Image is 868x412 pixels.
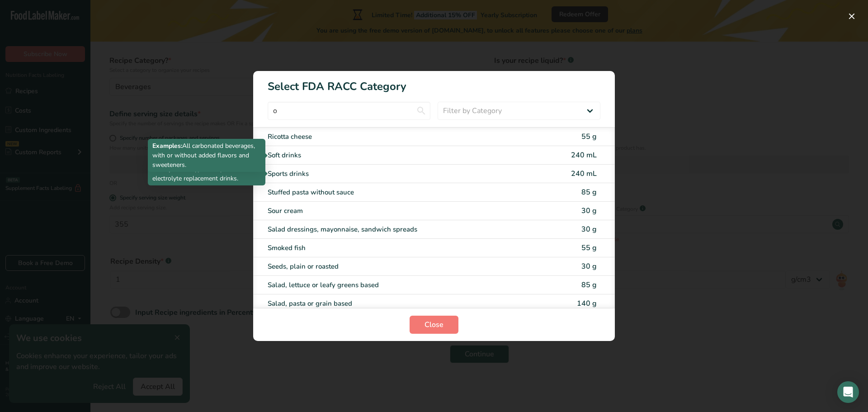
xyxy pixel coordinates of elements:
[152,164,261,183] p: All types of sports and electrolyte replacement drinks.
[581,261,597,271] span: 30 g
[268,261,524,272] div: Seeds, plain or roasted
[152,141,261,170] p: All carbonated beverages, with or without added flavors and sweeteners.
[581,280,597,290] span: 85 g
[581,243,597,253] span: 55 g
[268,132,524,142] div: Ricotta cheese
[268,206,524,216] div: Sour cream
[152,142,182,150] b: Examples:
[581,224,597,234] span: 30 g
[410,316,458,334] button: Close
[837,381,859,403] div: Open Intercom Messenger
[425,319,443,330] span: Close
[571,169,597,179] span: 240 mL
[581,187,597,197] span: 85 g
[253,71,615,95] h1: Select FDA RACC Category
[581,132,597,142] span: 55 g
[571,150,597,160] span: 240 mL
[268,102,430,120] input: Type here to start searching..
[268,187,524,198] div: Stuffed pasta without sauce
[268,280,524,290] div: Salad, lettuce or leafy greens based
[577,298,597,308] span: 140 g
[268,298,524,309] div: Salad, pasta or grain based
[268,150,524,161] div: Soft drinks
[268,224,524,235] div: Salad dressings, mayonnaise, sandwich spreads
[268,169,524,179] div: Sports drinks
[268,243,524,253] div: Smoked fish
[581,206,597,216] span: 30 g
